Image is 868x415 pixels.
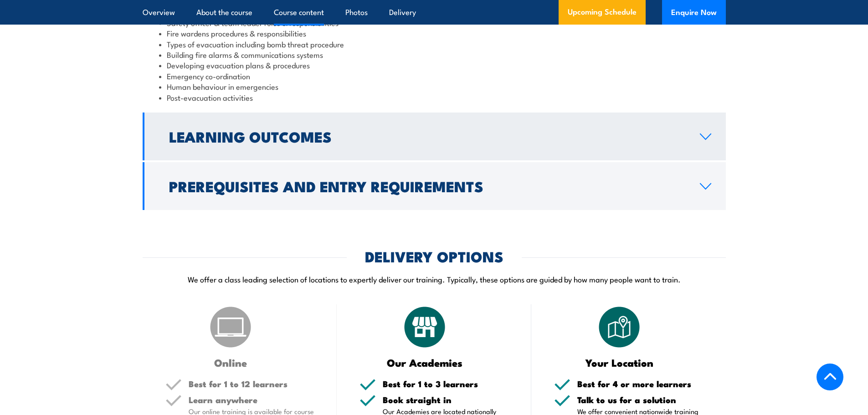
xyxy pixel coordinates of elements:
[159,49,709,60] li: Building fire alarms & communications systems
[169,179,685,192] h2: Prerequisites and Entry Requirements
[159,39,709,49] li: Types of evacuation including bomb threat procedure
[143,162,726,210] a: Prerequisites and Entry Requirements
[143,113,726,160] a: Learning Outcomes
[159,60,709,70] li: Developing evacuation plans & procedures
[383,379,508,388] h5: Best for 1 to 3 learners
[554,357,685,368] h3: Your Location
[165,357,296,368] h3: Online
[365,250,503,262] h2: DELIVERY OPTIONS
[189,379,314,388] h5: Best for 1 to 12 learners
[159,28,709,38] li: Fire wardens procedures & responsibilities
[383,395,508,404] h5: Book straight in
[169,130,685,143] h2: Learning Outcomes
[159,81,709,92] li: Human behaviour in emergencies
[577,395,703,404] h5: Talk to us for a solution
[159,92,709,102] li: Post-evacuation activities
[189,395,314,404] h5: Learn anywhere
[360,357,490,368] h3: Our Academies
[143,274,726,284] p: We offer a class leading selection of locations to expertly deliver our training. Typically, thes...
[577,379,703,388] h5: Best for 4 or more learners
[159,71,709,81] li: Emergency co-ordination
